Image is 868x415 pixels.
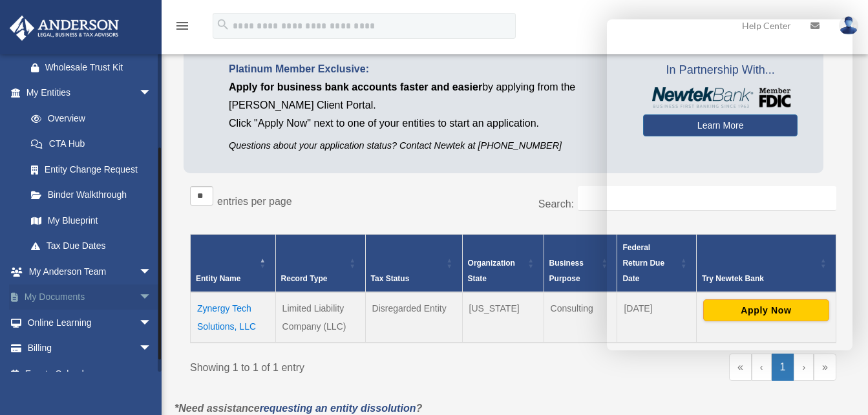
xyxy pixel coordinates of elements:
th: Tax Status: Activate to sort [365,234,462,292]
td: Consulting [544,292,617,343]
a: My Documentsarrow_drop_down [9,284,171,310]
a: Wholesale Trust Kit [18,54,171,80]
td: Limited Liability Company (LLC) [275,292,365,343]
th: Entity Name: Activate to invert sorting [191,234,276,292]
iframe: Chat Window [607,19,852,350]
a: requesting an entity dissolution [260,403,416,414]
a: menu [175,23,190,34]
p: Click "Apply Now" next to one of your entities to start an application. [229,114,624,133]
span: arrow_drop_down [139,259,165,285]
div: Wholesale Trust Kit [45,59,155,76]
label: Search: [538,198,574,209]
a: My Blueprint [18,207,165,233]
a: Billingarrow_drop_down [9,335,171,361]
span: Business Purpose [549,259,584,283]
td: [US_STATE] [462,292,544,343]
td: Zynergy Tech Solutions, LLC [191,292,276,343]
td: Disregarded Entity [365,292,462,343]
p: by applying from the [PERSON_NAME] Client Portal. [229,78,624,114]
a: My Anderson Teamarrow_drop_down [9,259,171,284]
a: CTA Hub [18,131,165,157]
span: arrow_drop_down [139,284,165,311]
span: arrow_drop_down [139,335,165,362]
i: menu [175,18,190,34]
a: My Entitiesarrow_drop_down [9,80,165,106]
th: Record Type: Activate to sort [275,234,365,292]
span: Entity Name [196,274,240,283]
span: Record Type [281,274,328,283]
th: Organization State: Activate to sort [462,234,544,292]
span: arrow_drop_down [139,80,165,107]
em: *Need assistance ? [175,403,422,414]
p: Platinum Member Exclusive: [229,60,624,78]
a: Online Learningarrow_drop_down [9,310,171,335]
span: Apply for business bank accounts faster and easier [229,81,482,92]
img: Anderson Advisors Platinum Portal [6,16,123,41]
a: Entity Change Request [18,156,165,182]
span: Organization State [468,259,515,283]
a: First [729,354,752,381]
a: Overview [18,105,158,131]
div: Showing 1 to 1 of 1 entry [190,354,503,377]
a: Binder Walkthrough [18,182,165,208]
span: Tax Status [371,274,410,283]
i: search [216,17,230,32]
img: User Pic [839,16,858,35]
p: Questions about your application status? Contact Newtek at [PHONE_NUMBER] [229,138,624,154]
th: Business Purpose: Activate to sort [544,234,617,292]
span: arrow_drop_down [139,310,165,336]
a: Events Calendar [9,361,171,387]
label: entries per page [217,196,292,207]
a: Tax Due Dates [18,233,165,259]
